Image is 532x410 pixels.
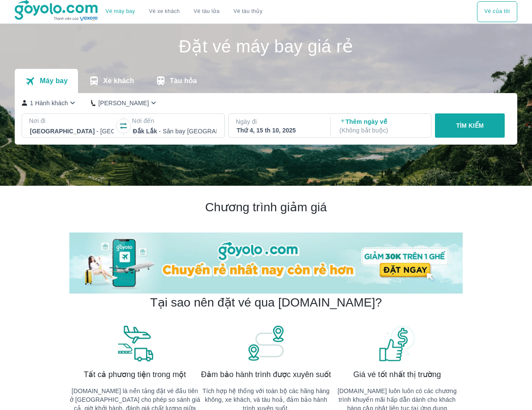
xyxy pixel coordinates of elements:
h2: Tại sao nên đặt vé qua [DOMAIN_NAME]? [150,295,382,310]
button: Vé của tôi [477,1,517,22]
p: Nơi đến [132,116,217,125]
p: Ngày đi [236,117,321,126]
p: Tàu hỏa [170,77,197,85]
p: Nơi đi [29,116,115,125]
img: banner [247,324,285,362]
a: Vé xe khách [149,8,180,15]
button: TÌM KIẾM [435,113,505,138]
span: Tất cả phương tiện trong một [84,369,186,380]
p: Thêm ngày về [340,117,424,135]
p: 1 Hành khách [30,99,68,107]
button: 1 Hành khách [22,98,77,107]
img: banner [378,324,417,362]
button: [PERSON_NAME] [91,98,158,107]
span: Giá vé tốt nhất thị trường [354,369,441,380]
button: Vé tàu thủy [227,1,269,22]
h2: Chương trình giảm giá [69,200,463,215]
p: Xe khách [103,77,134,85]
span: Đảm bảo hành trình được xuyên suốt [201,369,331,380]
img: banner [115,324,154,362]
p: [PERSON_NAME] [98,99,149,107]
img: banner-home [69,232,463,294]
div: choose transportation mode [477,1,517,22]
div: Thứ 4, 15 th 10, 2025 [237,126,321,135]
div: choose transportation mode [99,1,269,22]
p: ( Không bắt buộc ) [340,126,424,135]
p: TÌM KIẾM [456,121,484,130]
a: Vé máy bay [106,8,135,15]
a: Vé tàu lửa [187,1,227,22]
div: transportation tabs [15,69,207,93]
p: Máy bay [40,77,68,85]
h1: Đặt vé máy bay giá rẻ [15,38,517,55]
